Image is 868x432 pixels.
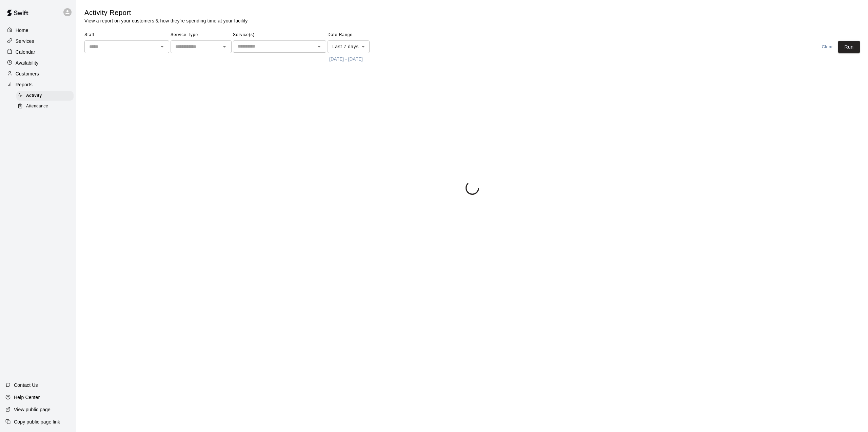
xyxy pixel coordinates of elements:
p: Calendar [16,49,35,55]
p: Contact Us [14,382,38,388]
div: Activity [16,91,74,101]
p: Copy public page link [14,418,60,425]
p: Home [16,27,28,34]
button: [DATE] - [DATE] [328,54,364,65]
a: Reports [5,80,71,90]
a: Availability [5,58,71,68]
a: Customers [5,69,71,79]
p: Help Center [14,394,40,401]
a: Services [5,36,71,46]
button: Run [838,41,860,53]
p: Reports [16,81,33,88]
p: Availability [16,59,39,66]
h5: Activity Report [84,8,248,17]
a: Calendar [5,47,71,57]
span: Date Range [328,30,387,40]
span: Service(s) [233,30,326,40]
button: Open [314,42,324,51]
button: Open [220,42,229,51]
button: Open [157,42,167,51]
button: Clear [816,41,838,53]
span: Attendance [26,103,48,110]
p: Services [16,38,34,45]
p: Customers [16,70,39,77]
span: Service Type [171,30,232,40]
p: View a report on your customers & how they're spending time at your facility [84,17,248,24]
div: Last 7 days [328,40,370,53]
p: View public page [14,406,51,413]
a: Activity [16,90,76,101]
span: Activity [26,92,42,99]
div: Attendance [16,102,74,111]
a: Home [5,25,71,35]
span: Staff [84,30,169,40]
a: Attendance [16,101,76,111]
